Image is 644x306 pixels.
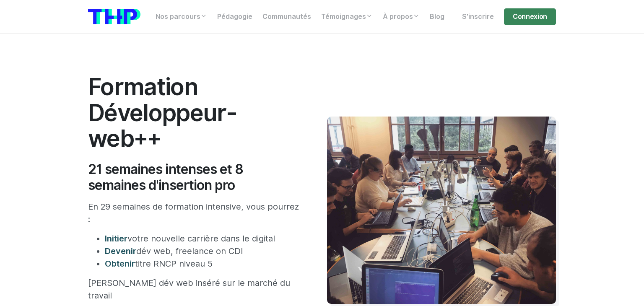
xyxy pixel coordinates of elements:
[504,8,556,25] a: Connexion
[88,277,302,302] p: [PERSON_NAME] dév web inséré sur le marché du travail
[88,200,302,226] p: En 29 semaines de formation intensive, vous pourrez :
[105,245,302,257] li: dév web, freelance on CDI
[88,74,302,151] h1: Formation Développeur-web++
[316,8,378,25] a: Témoignages
[151,8,212,25] a: Nos parcours
[105,257,302,270] li: titre RNCP niveau 5
[88,9,140,24] img: logo
[212,8,257,25] a: Pédagogie
[457,8,499,25] a: S'inscrire
[425,8,449,25] a: Blog
[327,117,556,304] img: Travail
[378,8,425,25] a: À propos
[257,8,316,25] a: Communautés
[105,246,136,256] span: Devenir
[105,232,302,245] li: votre nouvelle carrière dans le digital
[105,233,127,244] span: Initier
[88,161,302,194] h2: 21 semaines intenses et 8 semaines d'insertion pro
[105,259,135,269] span: Obtenir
